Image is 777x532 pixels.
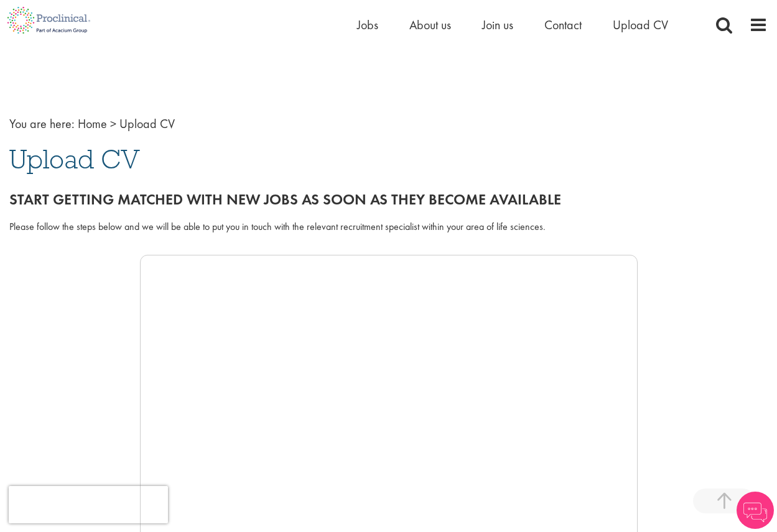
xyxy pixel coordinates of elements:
[9,220,768,234] div: Please follow the steps below and we will be able to put you in touch with the relevant recruitme...
[9,116,75,132] span: You are here:
[9,142,140,176] span: Upload CV
[737,492,774,529] img: Chatbot
[119,116,175,132] span: Upload CV
[482,17,513,33] a: Join us
[9,191,768,208] h2: Start getting matched with new jobs as soon as they become available
[357,17,378,33] a: Jobs
[409,17,451,33] a: About us
[9,486,168,523] iframe: reCAPTCHA
[110,116,116,132] span: >
[613,17,668,33] a: Upload CV
[78,116,107,132] a: breadcrumb link
[544,17,582,33] a: Contact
